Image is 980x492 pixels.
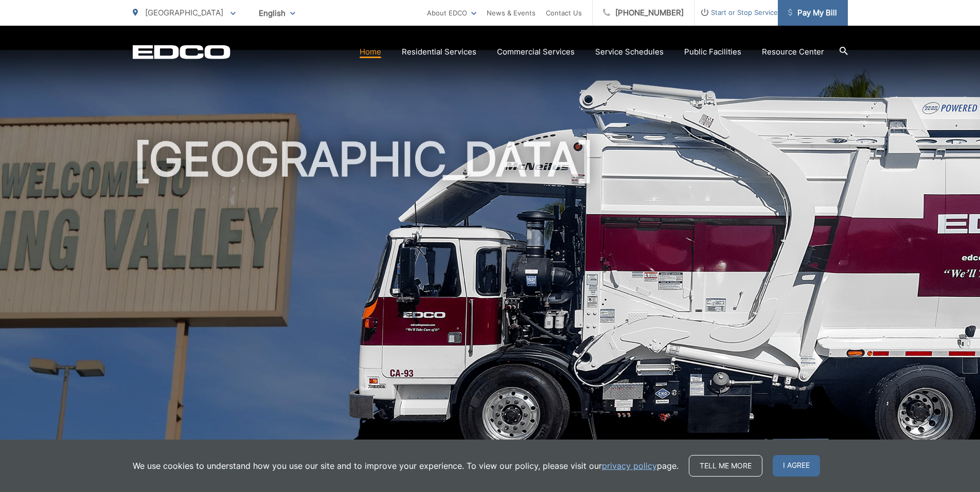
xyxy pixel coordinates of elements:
[684,46,741,58] a: Public Facilities
[762,46,824,58] a: Resource Center
[360,46,381,58] a: Home
[788,7,837,19] span: Pay My Bill
[133,134,848,459] h1: [GEOGRAPHIC_DATA]
[427,7,476,19] a: About EDCO
[773,455,820,477] span: I agree
[133,460,679,472] p: We use cookies to understand how you use our site and to improve your experience. To view our pol...
[145,8,223,17] span: [GEOGRAPHIC_DATA]
[402,46,476,58] a: Residential Services
[251,4,303,22] span: English
[595,46,664,58] a: Service Schedules
[689,455,762,477] a: Tell me more
[133,45,230,59] a: EDCD logo. Return to the homepage.
[487,7,536,19] a: News & Events
[497,46,575,58] a: Commercial Services
[546,7,582,19] a: Contact Us
[602,460,657,472] a: privacy policy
